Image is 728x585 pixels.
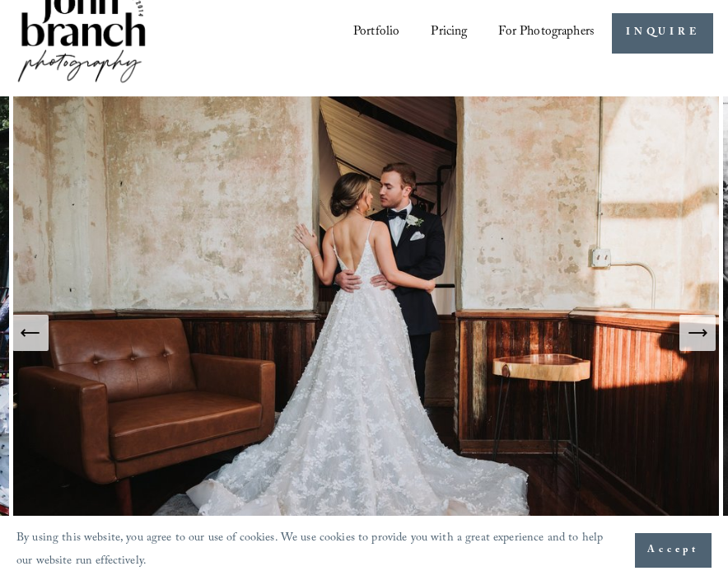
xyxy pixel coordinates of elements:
[12,315,49,351] button: Previous Slide
[16,527,618,574] p: By using this website, you agree to our use of cookies. We use cookies to provide you with a grea...
[635,533,712,568] button: Accept
[353,20,399,47] a: Portfolio
[647,542,699,559] span: Accept
[13,96,723,570] img: Raleigh Wedding Photographer
[498,21,594,45] span: For Photographers
[612,13,713,54] a: INQUIRE
[679,315,716,351] button: Next Slide
[498,20,594,47] a: folder dropdown
[431,20,467,47] a: Pricing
